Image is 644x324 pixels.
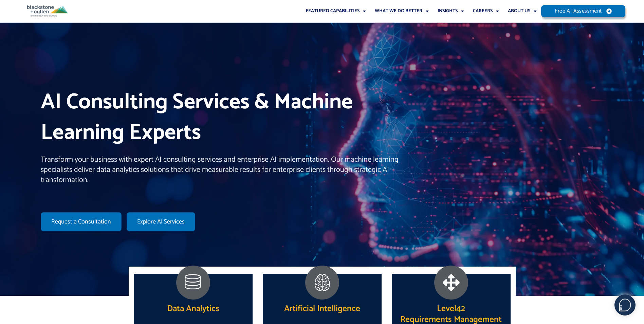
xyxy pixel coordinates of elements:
[137,219,185,225] span: Explore AI Services
[263,303,382,314] h2: Artificial Intelligence
[41,87,410,148] h1: AI Consulting Services & Machine Learning Experts
[167,303,219,314] h2: Data Analytics
[41,212,122,231] a: Request a Consultation
[541,5,625,17] a: Free AI Assessment
[555,8,602,14] span: Free AI Assessment
[41,155,410,185] p: Transform your business with expert AI consulting services and enterprise AI implementation. Our ...
[615,295,635,315] img: users%2F5SSOSaKfQqXq3cFEnIZRYMEs4ra2%2Fmedia%2Fimages%2F-Bulle%20blanche%20sans%20fond%20%2B%20ma...
[51,219,111,225] span: Request a Consultation
[127,212,195,231] a: Explore AI Services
